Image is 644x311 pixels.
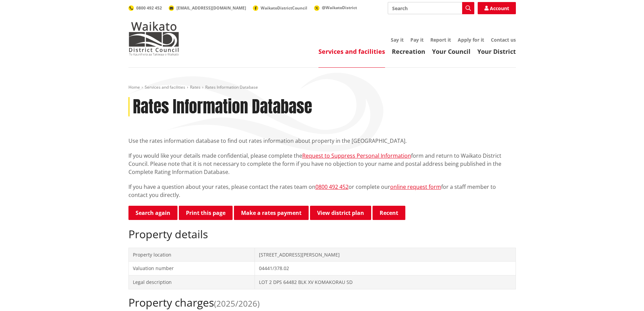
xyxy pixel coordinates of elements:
img: Waikato District Council - Te Kaunihera aa Takiwaa o Waikato [128,22,179,55]
a: Recreation [392,47,425,55]
td: Legal description [128,275,255,289]
h2: Property details [128,228,516,241]
p: Use the rates information database to find out rates information about property in the [GEOGRAPHI... [128,137,516,145]
span: [EMAIL_ADDRESS][DOMAIN_NAME] [176,5,246,11]
a: Home [128,84,140,90]
a: Say it [391,37,404,43]
nav: breadcrumb [128,85,516,90]
a: Search again [128,206,177,220]
td: LOT 2 DPS 64482 BLK XV KOMAKORAU SD [255,275,516,289]
button: Print this page [179,206,233,220]
a: [EMAIL_ADDRESS][DOMAIN_NAME] [169,5,246,11]
td: 04441/378.02 [255,262,516,275]
h2: Property charges [128,296,516,309]
span: 0800 492 452 [136,5,162,11]
a: @WaikatoDistrict [314,5,357,10]
a: online request form [390,183,441,191]
a: WaikatoDistrictCouncil [253,5,307,11]
td: Property location [128,248,255,262]
span: WaikatoDistrictCouncil [261,5,307,11]
input: Search input [388,2,474,14]
a: Make a rates payment [234,206,309,220]
span: (2025/2026) [214,298,260,309]
a: Services and facilities [145,84,185,90]
p: If you have a question about your rates, please contact the rates team on or complete our for a s... [128,183,516,199]
a: Request to Suppress Personal Information [302,152,411,159]
span: @WaikatoDistrict [322,5,357,10]
a: Apply for it [458,37,484,43]
h1: Rates Information Database [133,97,312,117]
a: Services and facilities [318,47,385,55]
a: Report it [430,37,451,43]
td: Valuation number [128,262,255,275]
a: View district plan [310,206,371,220]
a: Rates [190,84,200,90]
a: Your Council [432,47,471,55]
p: If you would like your details made confidential, please complete the form and return to Waikato ... [128,152,516,176]
button: Recent [373,206,405,220]
a: Account [478,2,516,14]
a: Contact us [491,37,516,43]
a: 0800 492 452 [315,183,349,191]
a: Pay it [410,37,424,43]
a: 0800 492 452 [128,5,162,11]
a: Your District [477,47,516,55]
td: [STREET_ADDRESS][PERSON_NAME] [255,248,516,262]
span: Rates Information Database [205,84,258,90]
